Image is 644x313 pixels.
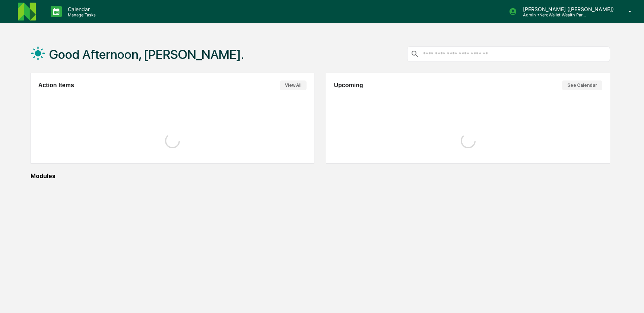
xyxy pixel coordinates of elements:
[38,82,74,89] h2: Action Items
[280,80,307,90] button: View All
[49,47,244,62] h1: Good Afternoon, [PERSON_NAME].
[62,12,99,18] p: Manage Tasks
[62,6,99,12] p: Calendar
[562,80,602,90] button: See Calendar
[517,6,618,12] p: [PERSON_NAME] ([PERSON_NAME])
[18,3,36,20] img: logo
[31,173,610,180] div: Modules
[334,82,363,89] h2: Upcoming
[517,12,586,18] p: Admin • NerdWallet Wealth Partners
